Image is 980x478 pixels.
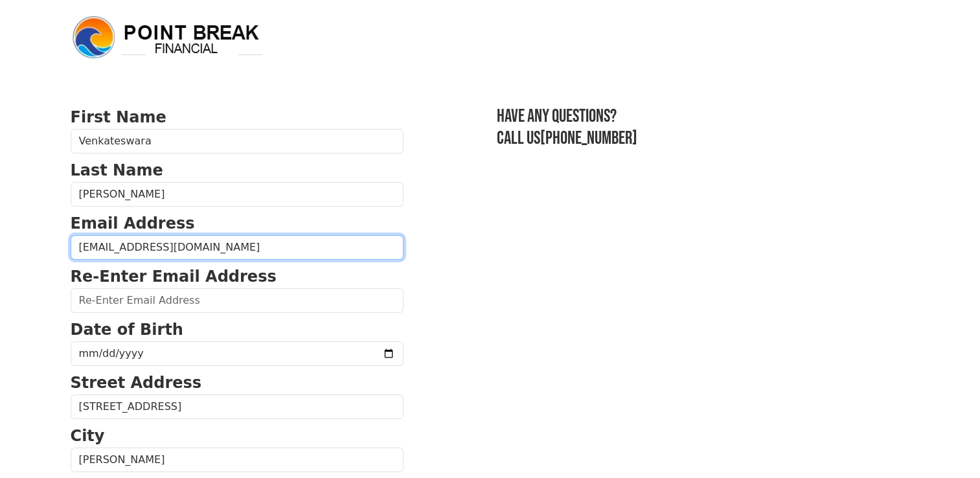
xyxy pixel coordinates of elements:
[71,288,404,313] input: Re-Enter Email Address
[71,235,404,260] input: Email Address
[71,394,404,419] input: Street Address
[71,427,105,445] strong: City
[71,108,166,126] strong: First Name
[71,161,163,179] strong: Last Name
[540,128,637,149] a: [PHONE_NUMBER]
[71,267,277,286] strong: Re-Enter Email Address
[71,321,183,339] strong: Date of Birth
[71,129,404,154] input: First Name
[71,214,195,233] strong: Email Address
[71,448,404,472] input: City
[497,128,910,150] h3: Call us
[71,182,404,207] input: Last Name
[497,106,910,128] h3: Have any questions?
[71,14,265,61] img: logo.png
[71,374,202,392] strong: Street Address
